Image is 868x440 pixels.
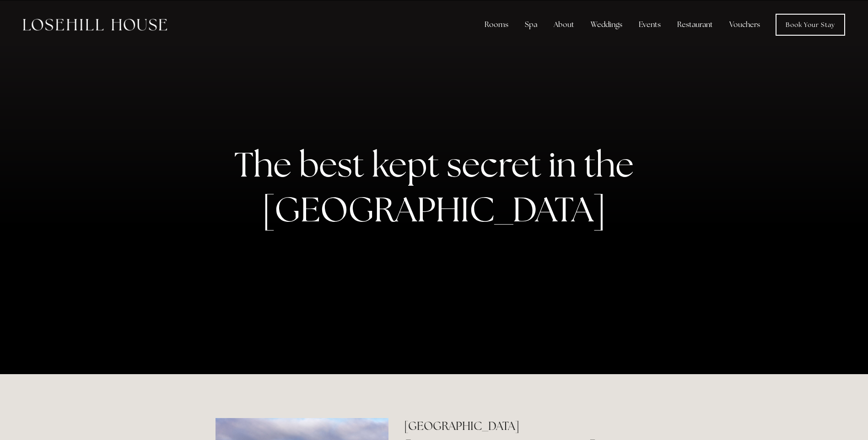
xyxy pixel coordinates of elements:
h2: [GEOGRAPHIC_DATA] [404,418,652,434]
div: About [546,16,582,34]
div: Weddings [583,16,630,34]
img: Losehill House [23,19,167,31]
a: Vouchers [722,16,767,34]
div: Restaurant [670,16,720,34]
strong: The best kept secret in the [GEOGRAPHIC_DATA] [234,142,641,231]
a: Book Your Stay [776,14,845,36]
div: Spa [518,16,545,34]
div: Events [631,16,668,34]
div: Rooms [477,16,516,34]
